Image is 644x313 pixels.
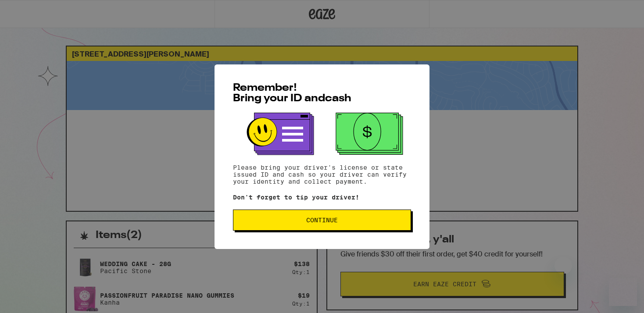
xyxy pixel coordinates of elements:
[233,210,411,231] button: Continue
[233,83,351,104] span: Remember! Bring your ID and cash
[555,257,572,274] iframe: Close message
[609,278,637,306] iframe: Button to launch messaging window
[306,217,338,223] span: Continue
[233,194,411,201] p: Don't forget to tip your driver!
[233,164,411,185] p: Please bring your driver's license or state issued ID and cash so your driver can verify your ide...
